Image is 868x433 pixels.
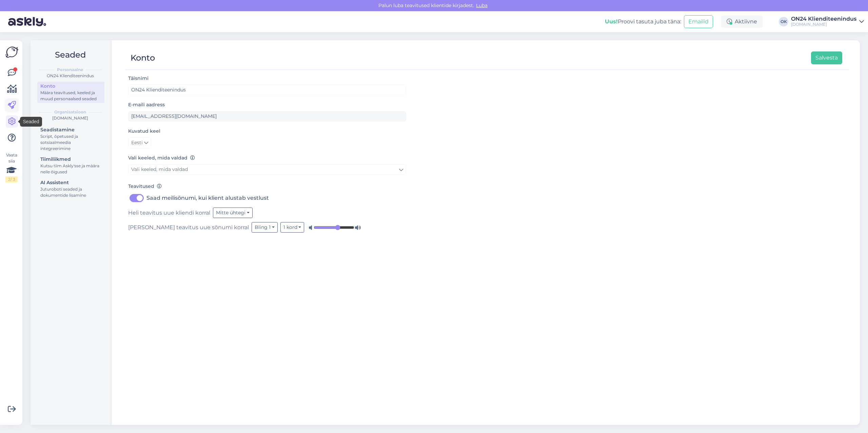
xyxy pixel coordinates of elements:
[40,163,101,175] div: Kutsu tiim Askly'sse ja määra neile õigused
[40,126,101,133] div: Seadistamine
[684,15,713,28] button: Emailid
[40,83,101,90] div: Konto
[54,109,86,115] b: Organisatsioon
[40,133,101,152] div: Script, õpetused ja sotsiaalmeedia integreerimine
[37,125,104,153] a: SeadistamineScript, õpetused ja sotsiaalmeedia integreerimine
[791,16,864,27] a: ON24 Klienditeenindus[DOMAIN_NAME]
[131,51,155,64] div: Konto
[37,155,104,176] a: TiimiliikmedKutsu tiim Askly'sse ja määra neile õigused
[128,111,406,122] input: Sisesta e-maili aadress
[128,128,160,135] label: Kuvatud keel
[213,208,253,218] button: Mitte ühtegi
[146,193,269,203] label: Saad meilisõnumi, kui klient alustab vestlust
[131,139,143,147] span: Eesti
[40,156,101,163] div: Tiimiliikmed
[131,166,188,172] span: Vali keeled, mida valdad
[128,222,406,233] div: [PERSON_NAME] teavitus uue sõnumi korral
[128,85,406,95] input: Sisesta nimi
[128,154,195,161] label: Vali keeled, mida valdad
[721,16,763,28] div: Aktiivne
[128,208,406,218] div: Heli teavitus uue kliendi korral
[811,51,842,64] button: Salvesta
[40,186,101,198] div: Juturoboti seaded ja dokumentide lisamine
[37,82,104,103] a: KontoMäära teavitused, keeled ja muud personaalsed seaded
[40,179,101,186] div: AI Assistent
[128,183,162,190] label: Teavitused
[474,2,490,8] span: Luba
[57,67,83,73] b: Personaalne
[791,22,856,27] div: [DOMAIN_NAME]
[36,115,104,121] div: [DOMAIN_NAME]
[128,164,406,175] a: Vali keeled, mida valdad
[605,18,618,25] b: Uus!
[36,73,104,79] div: ON24 Klienditeenindus
[40,90,101,102] div: Määra teavitused, keeled ja muud personaalsed seaded
[37,178,104,199] a: AI AssistentJuturoboti seaded ja dokumentide lisamine
[5,176,18,182] div: 2 / 3
[128,75,149,82] label: Täisnimi
[791,16,856,22] div: ON24 Klienditeenindus
[5,46,18,59] img: Askly Logo
[128,101,165,108] label: E-maili aadress
[779,17,788,26] div: OK
[605,18,681,26] div: Proovi tasuta juba täna:
[128,137,151,148] a: Eesti
[20,117,42,127] div: Seaded
[36,48,104,61] h2: Seaded
[5,152,18,182] div: Vaata siia
[252,222,278,233] button: Bling 1
[280,222,304,233] button: 1 kord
